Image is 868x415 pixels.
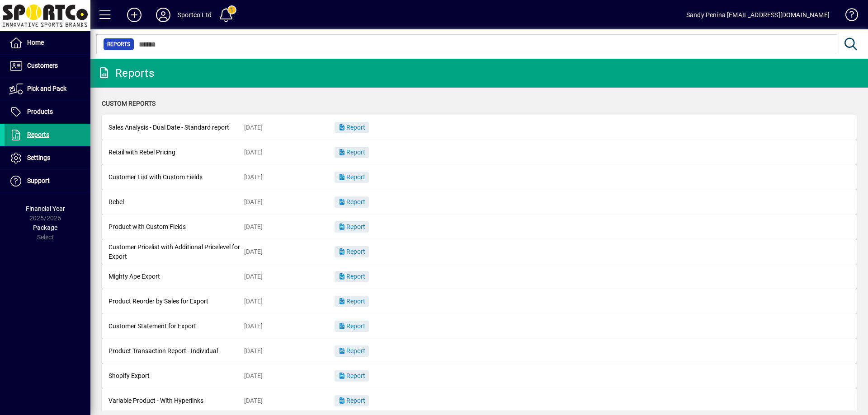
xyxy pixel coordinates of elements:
div: Reports [97,66,154,80]
a: Settings [5,147,90,169]
span: Report [338,223,365,230]
button: Report [335,296,369,307]
div: Variable Product - With Hyperlinks [108,396,244,406]
div: [DATE] [244,371,335,381]
div: [DATE] [244,396,335,406]
button: Report [335,271,369,282]
div: Mighty Ape Export [108,272,244,281]
span: Package [33,224,57,231]
div: Product with Custom Fields [108,222,244,232]
div: Customer Pricelist with Additional Pricelevel for Export [108,242,244,261]
div: Shopify Export [108,371,244,381]
div: [DATE] [244,222,335,232]
span: Products [27,108,53,115]
div: Customer List with Custom Fields [108,173,244,182]
button: Report [335,370,369,382]
a: Knowledge Base [839,2,857,31]
span: Report [338,149,365,156]
button: Report [335,147,369,158]
button: Profile [149,7,178,23]
a: Support [5,170,90,192]
div: [DATE] [244,346,335,356]
span: Support [27,177,50,184]
div: [DATE] [244,322,335,331]
span: Pick and Pack [27,85,66,92]
span: Report [338,322,365,330]
span: Report [338,124,365,131]
button: Report [335,221,369,233]
div: [DATE] [244,148,335,157]
button: Report [335,246,369,257]
span: Report [338,248,365,255]
a: Customers [5,55,90,77]
span: Report [338,173,365,181]
button: Report [335,395,369,406]
div: [DATE] [244,123,335,132]
a: Pick and Pack [5,78,90,100]
div: Sandy Penina [EMAIL_ADDRESS][DOMAIN_NAME] [686,8,830,22]
span: Report [338,397,365,404]
div: [DATE] [244,297,335,306]
span: Report [338,298,365,305]
button: Add [120,7,149,23]
div: Sales Analysis - Dual Date - Standard report [108,123,244,132]
span: Financial Year [26,205,65,212]
span: Report [338,198,365,205]
div: [DATE] [244,247,335,256]
span: Reports [27,131,49,138]
button: Report [335,345,369,357]
span: Custom Reports [102,100,156,107]
span: Report [338,372,365,379]
span: Report [338,273,365,280]
a: Home [5,32,90,54]
span: Home [27,39,44,46]
a: Products [5,101,90,123]
div: Customer Statement for Export [108,322,244,331]
button: Report [335,196,369,208]
div: Product Reorder by Sales for Export [108,297,244,306]
span: Customers [27,62,58,69]
span: Settings [27,154,50,161]
div: Product Transaction Report - Individual [108,346,244,356]
button: Report [335,321,369,332]
button: Report [335,122,369,133]
div: Retail with Rebel Pricing [108,148,244,157]
div: [DATE] [244,197,335,207]
span: Report [338,347,365,354]
div: [DATE] [244,173,335,182]
div: Rebel [108,197,244,207]
div: Sportco Ltd [178,8,212,22]
span: Reports [107,40,130,49]
button: Report [335,172,369,183]
div: [DATE] [244,272,335,281]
